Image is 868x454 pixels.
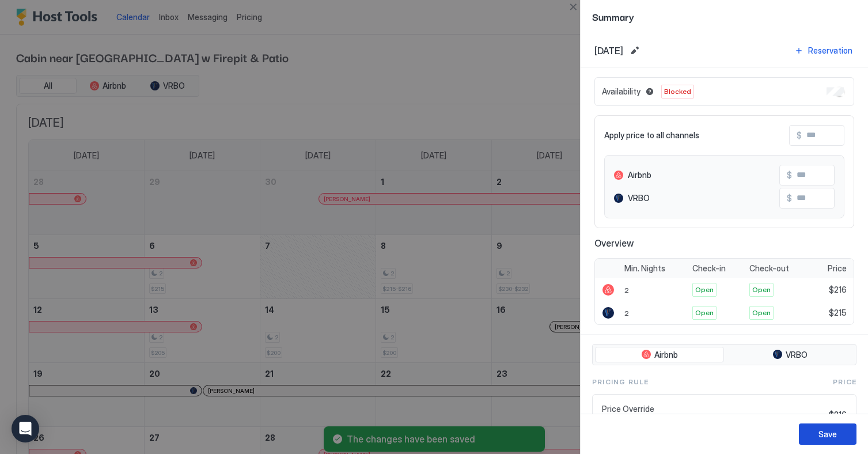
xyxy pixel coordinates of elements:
span: Open [752,308,771,318]
span: 2 [624,286,629,294]
span: [DATE] [594,45,623,56]
span: VRBO [786,350,808,360]
span: Price [828,263,847,274]
span: $216 [829,285,847,295]
span: $215 [829,308,847,318]
span: $ [787,193,792,203]
span: Check-in [692,263,726,274]
span: Open [695,285,714,295]
span: Open [752,285,771,295]
button: VRBO [726,347,854,363]
span: $216 [829,410,847,420]
div: Save [818,428,837,440]
span: Airbnb [628,170,651,180]
span: Open [695,308,714,318]
span: Check-out [749,263,789,274]
button: Edit date range [628,44,642,58]
span: Summary [592,9,856,24]
span: $ [797,130,802,141]
div: Open Intercom Messenger [12,415,39,442]
span: Airbnb [654,350,678,360]
button: Blocked dates override all pricing rules and remain unavailable until manually unblocked [643,85,657,99]
span: Availability [602,86,640,97]
span: 2 [624,309,629,317]
button: Reservation [793,43,854,58]
span: Price Override [602,404,824,414]
button: Save [799,423,856,445]
span: Price [833,377,856,387]
span: Blocked [664,86,691,97]
span: Apply price to all channels [604,130,699,141]
div: tab-group [592,344,856,366]
span: Overview [594,237,854,249]
button: Airbnb [595,347,724,363]
span: VRBO [628,193,650,203]
div: Reservation [808,44,852,56]
span: $ [787,170,792,180]
span: Pricing Rule [592,377,649,387]
span: Min. Nights [624,263,665,274]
